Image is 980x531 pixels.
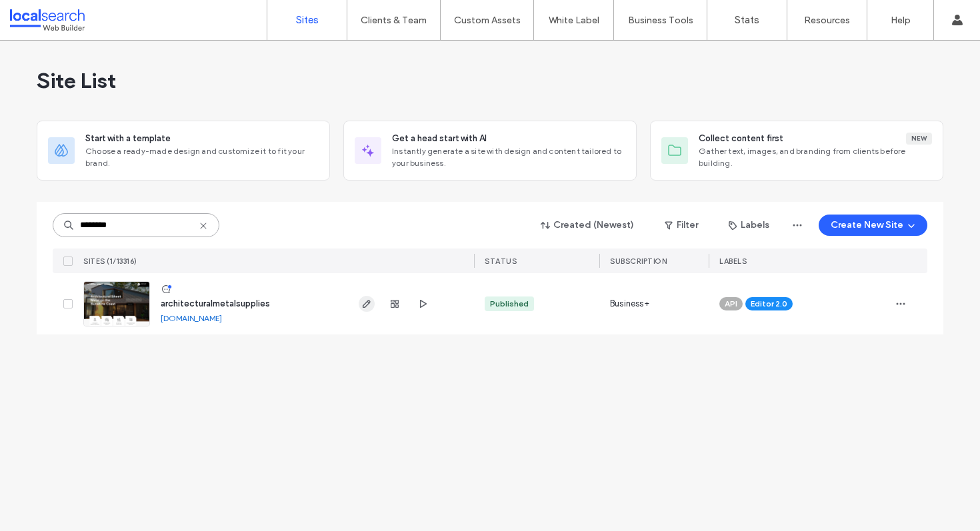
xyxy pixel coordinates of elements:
[717,215,781,236] button: Labels
[906,133,932,145] div: New
[804,15,850,26] label: Resources
[751,298,787,310] span: Editor 2.0
[296,14,319,26] label: Sites
[819,215,927,236] button: Create New Site
[37,67,116,94] span: Site List
[529,215,646,236] button: Created (Newest)
[699,145,932,169] span: Gather text, images, and branding from clients before building.
[161,313,222,323] a: [DOMAIN_NAME]
[37,121,330,181] div: Start with a templateChoose a ready-made design and customize it to fit your brand.
[485,257,517,266] span: STATUS
[735,14,759,26] label: Stats
[891,15,911,26] label: Help
[343,121,637,181] div: Get a head start with AIInstantly generate a site with design and content tailored to your business.
[549,15,599,26] label: White Label
[719,257,747,266] span: LABELS
[31,9,58,21] span: Help
[610,257,667,266] span: SUBSCRIPTION
[699,132,783,145] span: Collect content first
[628,15,693,26] label: Business Tools
[83,257,137,266] span: SITES (1/13316)
[454,15,521,26] label: Custom Assets
[392,145,625,169] span: Instantly generate a site with design and content tailored to your business.
[651,215,711,236] button: Filter
[392,132,487,145] span: Get a head start with AI
[650,121,943,181] div: Collect content firstNewGather text, images, and branding from clients before building.
[85,145,319,169] span: Choose a ready-made design and customize it to fit your brand.
[610,297,649,310] span: Business+
[490,298,529,310] div: Published
[85,132,171,145] span: Start with a template
[361,15,427,26] label: Clients & Team
[725,298,737,310] span: API
[161,298,270,308] a: architecturalmetalsupplies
